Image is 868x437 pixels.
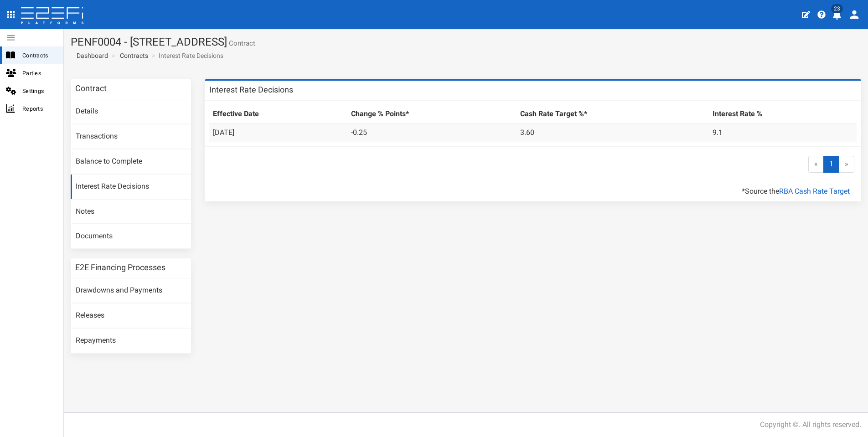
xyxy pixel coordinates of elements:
[71,36,861,48] h1: PENF0004 - [STREET_ADDRESS]
[209,86,293,94] h3: Interest Rate Decisions
[71,149,191,174] a: Balance to Complete
[71,99,191,124] a: Details
[120,51,148,60] a: Contracts
[71,224,191,249] a: Documents
[22,50,56,61] span: Contracts
[150,51,223,60] li: Interest Rate Decisions
[347,123,517,142] td: -0.25
[22,68,56,78] span: Parties
[709,105,857,123] th: Interest Rate %
[71,303,191,328] a: Releases
[71,329,191,353] a: Repayments
[75,84,107,93] h3: Contract
[737,182,854,201] div: *Source the
[760,420,861,430] div: Copyright ©. All rights reserved.
[71,278,191,303] a: Drawdowns and Payments
[709,123,857,142] td: 9.1
[22,86,56,96] span: Settings
[779,187,850,195] a: RBA Cash Rate Target
[73,51,108,60] a: Dashboard
[71,124,191,149] a: Transactions
[517,123,709,142] td: 3.60
[347,105,517,123] th: Change % Points*
[517,105,709,123] th: Cash Rate Target %*
[227,40,255,47] small: Contract
[75,263,165,272] h3: E2E Financing Processes
[22,103,56,114] span: Reports
[209,105,347,123] th: Effective Date
[209,123,347,142] td: [DATE]
[71,200,191,224] a: Notes
[808,156,824,173] span: «
[839,156,854,173] span: »
[73,52,108,59] span: Dashboard
[71,175,191,199] a: Interest Rate Decisions
[823,156,839,173] span: 1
